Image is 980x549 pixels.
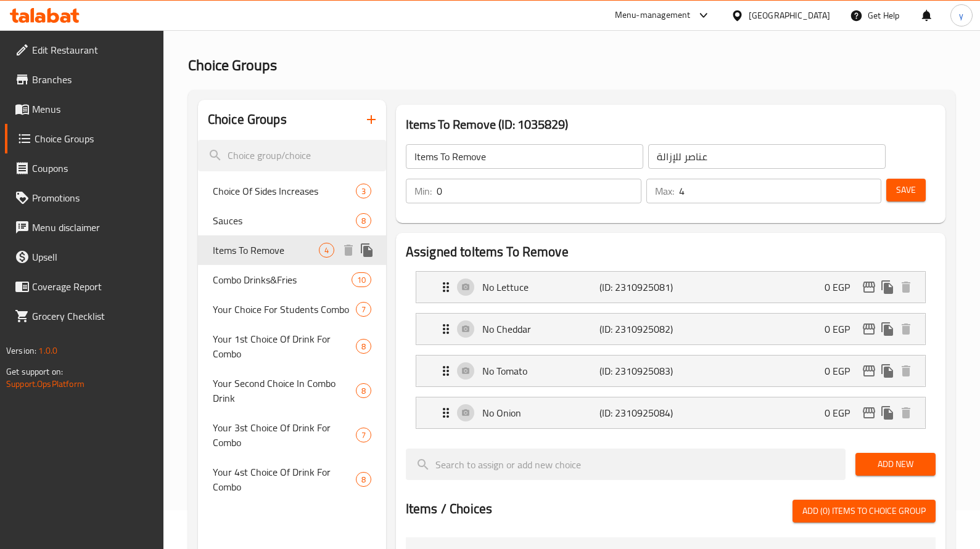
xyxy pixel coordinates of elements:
[897,362,915,380] button: delete
[860,362,878,380] button: edit
[213,272,352,287] span: Combo Drinks&Fries
[406,243,936,261] h2: Assigned to Items To Remove
[878,278,897,296] button: duplicate
[213,243,319,258] span: Items To Remove
[356,339,371,354] div: Choices
[213,420,356,450] span: Your 3st Choice Of Drink For Combo
[358,241,376,259] button: duplicate
[356,215,371,227] span: 8
[599,322,678,336] p: (ID: 2310925082)
[32,161,154,176] span: Coupons
[482,405,599,420] p: No Onion
[356,184,371,198] div: Choices
[416,397,925,428] div: Expand
[5,183,163,213] a: Promotions
[749,9,830,22] div: [GEOGRAPHIC_DATA]
[198,295,386,324] div: Your Choice For Students Combo7
[198,368,386,413] div: Your Second Choice In Combo Drink8
[32,43,154,57] span: Edit Restaurant
[406,115,936,134] h3: Items To Remove (ID: 1035829)
[356,429,371,441] span: 7
[213,465,356,494] span: Your 4st Choice Of Drink For Combo
[482,280,599,295] p: No Lettuce
[198,265,386,295] div: Combo Drinks&Fries10
[6,343,36,359] span: Version:
[242,16,366,31] a: Restaurants management
[406,449,846,480] input: search
[257,16,366,31] span: Restaurants management
[896,182,916,198] span: Save
[878,362,897,380] button: duplicate
[406,266,936,308] li: Expand
[356,304,371,315] span: 7
[5,94,163,124] a: Menus
[878,404,897,422] button: duplicate
[356,474,371,486] span: 8
[32,102,154,116] span: Menus
[5,124,163,153] a: Choice Groups
[825,405,860,420] p: 0 EGP
[6,376,84,392] a: Support.OpsPlatform
[32,220,154,235] span: Menu disclaimer
[793,500,936,523] button: Add (0) items to choice group
[32,250,154,264] span: Upsell
[406,350,936,392] li: Expand
[878,320,897,338] button: duplicate
[416,272,925,303] div: Expand
[198,324,386,368] div: Your 1st Choice Of Drink For Combo8
[356,383,371,398] div: Choices
[825,364,860,378] p: 0 EGP
[198,206,386,235] div: Sauces8
[198,176,386,206] div: Choice Of Sides Increases3
[371,16,376,31] li: /
[32,72,154,87] span: Branches
[655,184,674,198] p: Max:
[406,308,936,350] li: Expand
[5,65,163,94] a: Branches
[198,140,386,171] input: search
[356,302,371,317] div: Choices
[352,274,371,286] span: 10
[233,16,237,31] li: /
[352,272,371,287] div: Choices
[5,35,163,65] a: Edit Restaurant
[188,51,277,79] span: Choice Groups
[188,16,228,31] a: Home
[339,241,358,259] button: delete
[860,404,878,422] button: edit
[482,364,599,378] p: No Tomato
[356,185,371,197] span: 3
[5,213,163,242] a: Menu disclaimer
[825,280,860,295] p: 0 EGP
[32,190,154,205] span: Promotions
[599,405,678,420] p: (ID: 2310925084)
[5,153,163,183] a: Coupons
[32,309,154,323] span: Grocery Checklist
[319,243,334,258] div: Choices
[356,428,371,442] div: Choices
[855,453,936,476] button: Add New
[825,322,860,336] p: 0 EGP
[6,364,63,380] span: Get support on:
[865,457,926,472] span: Add New
[395,16,455,31] span: Choice Groups
[198,457,386,502] div: Your 4st Choice Of Drink For Combo8
[213,184,356,198] span: Choice Of Sides Increases
[416,356,925,386] div: Expand
[886,179,926,201] button: Save
[406,500,492,518] h2: Items / Choices
[213,213,356,228] span: Sauces
[35,131,154,146] span: Choice Groups
[959,9,963,22] span: y
[356,341,371,352] span: 8
[599,280,678,295] p: (ID: 2310925081)
[38,343,57,359] span: 1.0.0
[599,364,678,378] p: (ID: 2310925083)
[5,272,163,301] a: Coverage Report
[860,278,878,296] button: edit
[482,322,599,336] p: No Cheddar
[897,404,915,422] button: delete
[356,472,371,487] div: Choices
[198,413,386,457] div: Your 3st Choice Of Drink For Combo7
[319,245,334,256] span: 4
